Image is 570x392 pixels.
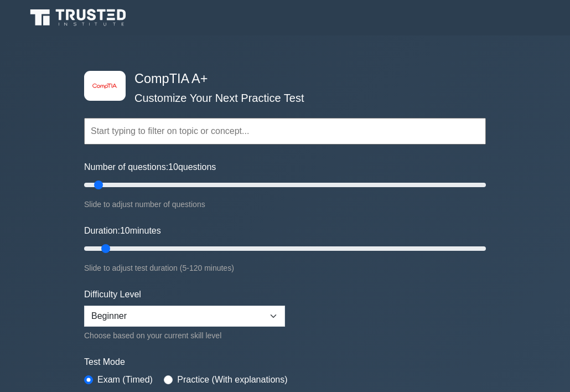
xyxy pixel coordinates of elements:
[120,226,130,235] span: 10
[84,288,141,301] label: Difficulty Level
[177,373,287,386] label: Practice (With explanations)
[84,224,161,238] label: Duration: minutes
[84,261,486,275] div: Slide to adjust test duration (5-120 minutes)
[97,373,153,386] label: Exam (Timed)
[84,118,486,145] input: Start typing to filter on topic or concept...
[84,329,285,342] div: Choose based on your current skill level
[168,162,178,172] span: 10
[84,198,486,211] div: Slide to adjust number of questions
[130,71,432,86] h4: CompTIA A+
[84,161,216,174] label: Number of questions: questions
[84,355,486,369] label: Test Mode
